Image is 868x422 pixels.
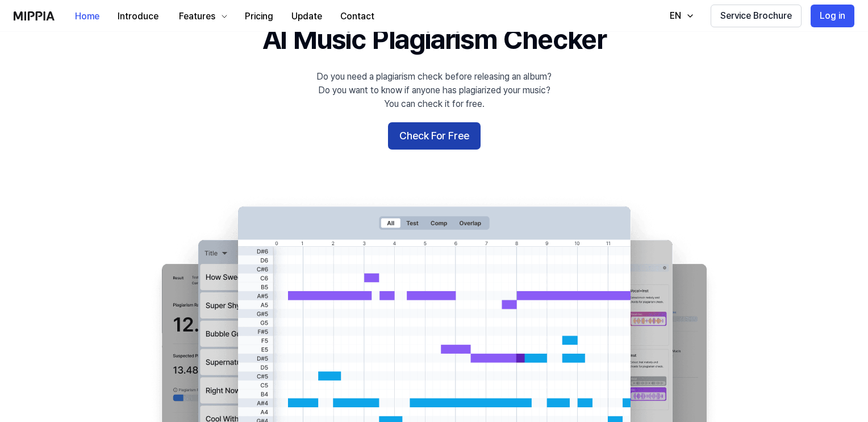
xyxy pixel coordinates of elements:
div: EN [667,9,683,23]
a: Update [282,1,331,32]
h1: AI Music Plagiarism Checker [262,20,606,59]
button: Features [168,5,236,28]
button: Home [66,5,108,28]
button: Introduce [108,5,168,28]
button: Log in [811,5,854,27]
button: Contact [331,5,383,28]
div: Features [177,10,218,23]
div: Do you need a plagiarism check before releasing an album? Do you want to know if anyone has plagi... [316,70,552,111]
button: Service Brochure [711,5,802,27]
img: logo [14,11,55,20]
button: EN [658,5,702,27]
button: Update [282,5,331,28]
button: Check For Free [388,122,481,150]
button: Pricing [236,5,282,28]
a: Home [66,1,108,32]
